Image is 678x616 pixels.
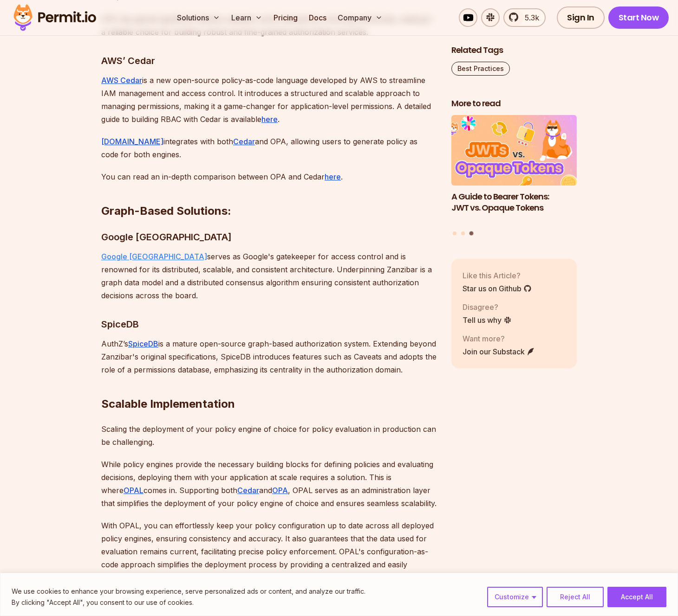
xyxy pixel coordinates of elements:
p: Disagree? [463,301,512,312]
a: Google [GEOGRAPHIC_DATA] [101,252,207,261]
a: Start Now [608,6,669,29]
a: SpiceDB [128,339,158,348]
h2: More to read [451,98,577,109]
p: We use cookies to enhance your browsing experience, serve personalized ads or content, and analyz... [12,586,365,597]
a: Sign In [557,6,605,29]
h2: Related Tags [451,45,577,56]
a: AWS Cedar [101,76,142,85]
a: Cedar [237,486,259,495]
a: Star us on Github [463,282,532,294]
p: With OPAL, you can effortlessly keep your policy configuration up to date across all deployed pol... [101,519,437,584]
p: While policy engines provide the necessary building blocks for defining policies and evaluating d... [101,458,437,510]
h2: Graph-Based Solutions: [101,167,437,218]
button: Accept All [607,587,666,607]
h2: Scalable Implementation [101,359,437,411]
button: Go to slide 2 [461,231,465,235]
a: OPAL [124,486,143,495]
img: A Guide to Bearer Tokens: JWT vs. Opaque Tokens [451,115,577,186]
a: Pricing [270,8,301,27]
button: Reject All [547,587,604,607]
div: Posts [451,115,577,237]
p: You can read an in-depth comparison between OPA and Cedar . [101,170,437,183]
button: Go to slide 3 [469,231,473,235]
li: 3 of 3 [451,115,577,225]
p: By clicking "Accept All", you consent to our use of cookies. [12,597,365,608]
a: Tell us why [463,314,512,325]
button: Solutions [173,8,224,27]
p: Like this Article? [463,269,532,281]
h3: SpiceDB [101,317,437,332]
a: Docs [305,8,330,27]
p: Scaling the deployment of your policy engine of choice for policy evaluation in production can be... [101,423,437,449]
a: here [325,172,341,181]
h3: AWS’ Cedar [101,53,437,68]
a: Best Practices [451,62,510,76]
h3: Google [GEOGRAPHIC_DATA] [101,230,437,244]
a: Join our Substack [463,346,535,357]
button: Customize [487,587,543,607]
p: serves as Google's gatekeeper for access control and is renowned for its distributed, scalable, a... [101,250,437,302]
a: [DOMAIN_NAME] [101,137,163,146]
p: is a new open-source policy-as-code language developed by AWS to streamline IAM management and ac... [101,74,437,126]
a: Cedar [233,137,255,146]
h3: A Guide to Bearer Tokens: JWT vs. Opaque Tokens [451,191,577,214]
span: 5.3k [519,12,539,23]
button: Go to slide 1 [453,231,456,235]
img: Permit logo [9,2,100,33]
button: Learn [228,8,266,27]
p: integrates with both and OPA, allowing users to generate policy as code for both engines. [101,135,437,161]
p: Want more? [463,333,535,344]
a: here [261,115,278,124]
a: OPA [272,486,288,495]
a: A Guide to Bearer Tokens: JWT vs. Opaque TokensA Guide to Bearer Tokens: JWT vs. Opaque Tokens [451,115,577,225]
a: 5.3k [503,8,546,27]
button: Company [334,8,386,27]
p: AuthZ’s is a mature open-source graph-based authorization system. Extending beyond Zanzibar's ori... [101,337,437,376]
